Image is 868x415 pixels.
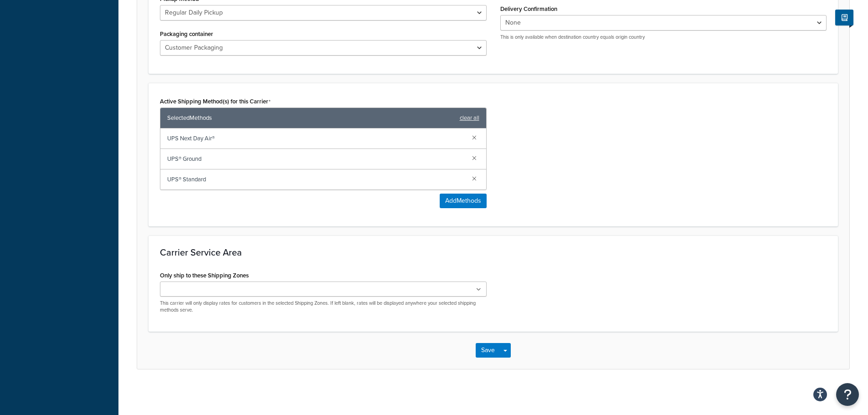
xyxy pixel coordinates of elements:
[440,194,487,208] button: AddMethods
[167,173,465,186] span: UPS® Standard
[160,300,487,314] p: This carrier will only display rates for customers in the selected Shipping Zones. If left blank,...
[160,98,271,105] label: Active Shipping Method(s) for this Carrier
[160,272,249,279] label: Only ship to these Shipping Zones
[167,132,465,145] span: UPS Next Day Air®
[836,383,859,406] button: Open Resource Center
[167,153,465,165] span: UPS® Ground
[500,34,827,41] p: This is only available when destination country equals origin country
[160,247,827,257] h3: Carrier Service Area
[460,112,479,124] a: clear all
[835,10,853,26] button: Show Help Docs
[476,343,500,358] button: Save
[160,31,213,37] label: Packaging container
[167,112,455,124] span: Selected Methods
[500,5,557,12] label: Delivery Confirmation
